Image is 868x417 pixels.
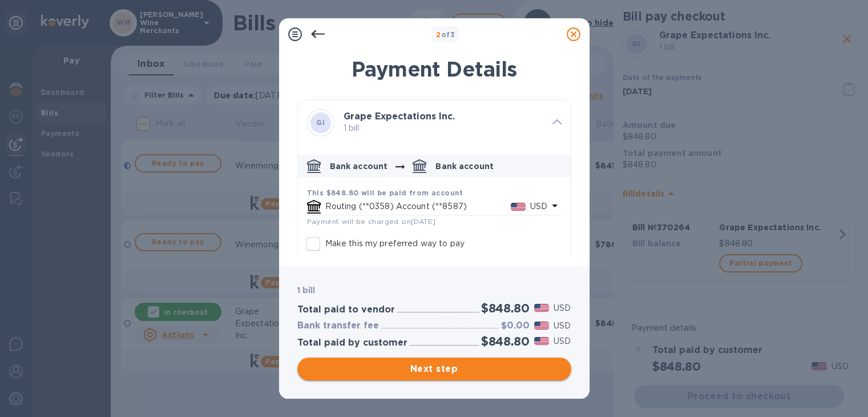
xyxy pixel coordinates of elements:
[297,304,395,315] h3: Total paid to vendor
[297,57,571,81] h1: Payment Details
[344,122,543,134] p: 1 bill
[297,320,379,331] h3: Bank transfer fee
[344,111,455,122] b: Grape Expectations Inc.
[530,201,547,212] p: USD
[307,189,463,197] b: This $848.80 will be paid from account
[297,358,571,380] button: Next step
[297,338,407,348] h3: Total paid by customer
[511,203,526,211] img: USD
[534,337,550,345] img: USD
[316,118,325,127] b: GI
[325,238,465,250] p: Make this my preferred way to pay
[306,362,562,376] span: Next step
[298,100,571,146] div: GIGrape Expectations Inc. 1 bill
[554,320,571,332] p: USD
[534,304,550,312] img: USD
[435,161,494,172] p: Bank account
[325,201,511,212] p: Routing (**0358) Account (**8587)
[307,217,436,226] span: Payment will be charged on [DATE]
[436,30,441,39] span: 2
[436,30,455,39] b: of 3
[481,301,530,315] h2: $848.80
[501,320,530,331] h3: $0.00
[481,334,530,348] h2: $848.80
[297,286,316,295] b: 1 bill
[554,302,571,314] p: USD
[554,335,571,347] p: USD
[330,161,388,172] p: Bank account
[298,150,571,310] div: default-method
[534,322,550,330] img: USD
